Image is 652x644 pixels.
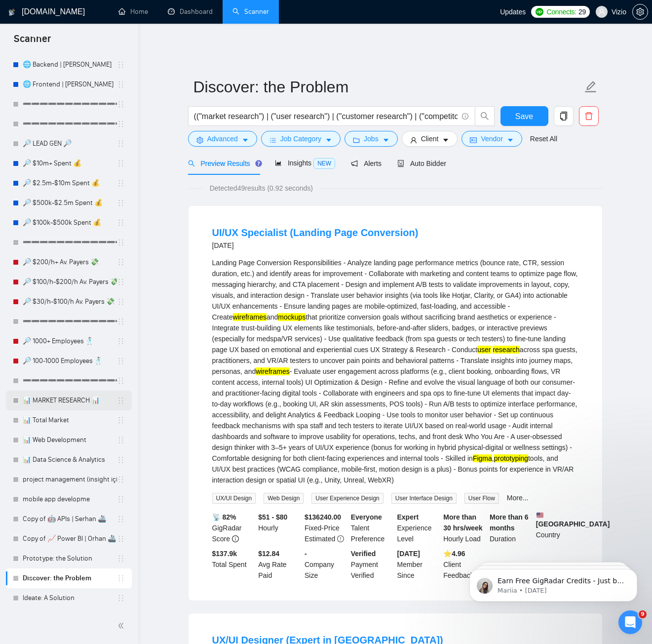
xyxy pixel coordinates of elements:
span: holder [117,515,125,523]
div: Landing Page Conversion Responsibilities - Analyze landing page performance metrics (bounce rate,... [212,257,578,485]
li: Ideate: A Solution [6,588,132,608]
span: notification [351,160,358,167]
span: Jobs [364,133,379,144]
li: 📊 Data Science & Analytics [6,450,132,470]
span: holder [117,199,125,207]
a: ➖➖➖➖➖➖➖➖➖➖➖➖➖➖➖➖➖➖➖ [23,94,117,114]
a: 📊 Data Science & Analytics [23,450,117,470]
div: Avg Rate Paid [256,548,303,581]
a: 🔎 LEAD GEN 🔎 [23,134,117,154]
li: mobile app developme [6,489,132,509]
b: 📡 82% [212,513,236,521]
span: Vendor [481,133,502,144]
a: 🔎 $200/h+ Av. Payers 💸 [23,252,117,272]
span: robot [397,160,404,167]
span: idcard [470,136,477,144]
span: info-circle [232,535,239,542]
a: UI/UX Specialist (Landing Page Conversion) [212,227,419,238]
span: user [598,8,605,15]
div: Payment Verified [349,548,395,581]
span: bars [269,136,276,144]
div: Talent Preference [349,512,395,544]
span: Alerts [351,160,382,167]
li: 🔎 $2.5m-$10m Spent 💰 [6,173,132,193]
span: holder [117,574,125,582]
span: 😃 [117,297,131,317]
mark: mockups [278,313,306,321]
div: Company Size [303,548,349,581]
a: homeHome [118,7,148,16]
span: Detected 49 results (0.92 seconds) [203,183,320,194]
li: 🔎 $30/h-$100/h Av. Payers 💸 [6,292,132,312]
button: Expand window [172,4,191,23]
img: upwork-logo.png [536,8,543,16]
span: User Experience Design [311,493,383,504]
a: 🔎 $500k-$2.5m Spent 💰 [23,193,117,213]
a: 🔎 $30/h-$100/h Av. Payers 💸 [23,292,117,312]
li: 🔎 LEAD GEN 🔎 [6,134,132,154]
li: Copy of 🤖 APIs | Serhan 🚢 [6,509,132,529]
span: holder [117,416,125,424]
a: Prototype: the Solution [23,549,117,568]
li: 🔎 $10m+ Spent 💰 [6,154,132,173]
div: Did this answer your question? [12,287,186,298]
span: UX/UI Design [212,493,256,504]
button: go back [6,4,25,23]
span: edit [584,80,597,93]
li: Discover: the Problem [6,568,132,588]
a: 🔎 1000+ Employees 🕺🏻 [23,331,117,351]
span: Save [515,110,533,122]
a: project management (insight için) [23,470,117,489]
button: folderJobscaret-down [345,131,398,147]
div: Total Spent [210,548,257,581]
a: 🔎 100-1000 Employees 🕺🏻 [23,351,117,371]
span: Advanced [207,133,238,144]
span: Client [421,133,439,144]
li: 🔎 $100k-$500k Spent 💰 [6,213,132,233]
mark: wireframes [233,313,267,321]
span: holder [117,140,125,148]
span: setting [196,136,203,144]
span: holder [117,278,125,286]
span: holder [117,318,125,325]
a: ➖➖➖➖➖➖➖➖➖➖➖➖➖➖➖➖➖➖➖ [23,312,117,331]
span: holder [117,476,125,483]
span: holder [117,61,125,69]
li: ➖➖➖➖➖➖➖➖➖➖➖➖➖➖➖➖➖➖➖ [6,371,132,391]
img: 🇺🇸 [537,512,543,519]
a: Ideate: A Solution [23,588,117,608]
li: 🌐 Frontend | Bera [6,75,132,94]
button: userClientcaret-down [402,131,458,147]
div: Fixed-Price [303,512,349,544]
span: caret-down [442,136,449,144]
li: 🔎 $500k-$2.5m Spent 💰 [6,193,132,213]
span: user [410,136,417,144]
button: Save [500,106,548,126]
div: Experience Level [395,512,442,544]
a: 🔎 $2.5m-$10m Spent 💰 [23,173,117,193]
mark: Figma [473,454,492,462]
span: Insights [275,159,335,167]
button: barsJob Categorycaret-down [261,131,341,147]
span: smiley reaction [112,297,137,317]
span: double-left [117,621,127,631]
div: Client Feedback [441,548,488,581]
span: Preview Results [188,160,259,167]
button: copy [554,106,574,126]
b: $ 136240.00 [305,513,341,521]
a: 🔎 $100k-$500k Spent 💰 [23,213,117,233]
button: search [475,106,495,126]
div: Hourly Load [441,512,488,544]
span: disappointed reaction [60,297,86,317]
span: 9 [639,610,647,618]
li: 🌐 Backend | Bera [6,55,132,75]
span: holder [117,179,125,187]
li: 📊 Web Development [6,430,132,450]
a: Copy of 📈 Power BI | Orhan 🚢 [23,529,117,549]
span: Web Design [264,493,304,504]
div: [DATE] [212,240,419,251]
a: Discover: the Problem [23,568,117,588]
span: caret-down [325,136,332,144]
span: setting [633,8,648,16]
